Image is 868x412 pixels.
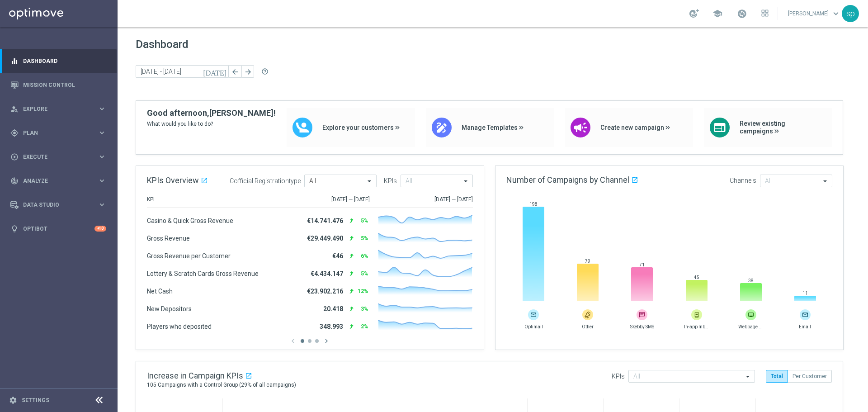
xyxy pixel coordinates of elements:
i: lightbulb [10,225,19,233]
i: keyboard_arrow_right [98,152,106,161]
button: gps_fixed Plan keyboard_arrow_right [10,129,107,137]
div: Mission Control [10,73,106,97]
i: settings [9,396,17,404]
a: Optibot [23,217,94,241]
span: Execute [23,154,98,160]
i: track_changes [10,177,19,185]
div: Execute [10,153,98,161]
div: Optibot [10,217,106,241]
i: keyboard_arrow_right [98,176,106,185]
span: Data Studio [23,202,98,208]
button: play_circle_outline Execute keyboard_arrow_right [10,153,107,161]
span: keyboard_arrow_down [831,9,841,19]
i: person_search [10,105,19,113]
button: person_search Explore keyboard_arrow_right [10,105,107,113]
i: equalizer [10,57,19,65]
a: [PERSON_NAME]keyboard_arrow_down [787,7,842,20]
button: equalizer Dashboard [10,57,107,65]
i: keyboard_arrow_right [98,128,106,137]
span: Explore [23,106,98,112]
div: Data Studio [10,201,98,209]
button: Mission Control [10,81,107,89]
div: Dashboard [10,49,106,73]
i: play_circle_outline [10,153,19,161]
a: Settings [22,398,49,403]
span: Plan [23,130,98,136]
i: keyboard_arrow_right [98,104,106,113]
div: Analyze [10,177,98,185]
div: sp [842,5,859,22]
button: track_changes Analyze keyboard_arrow_right [10,177,107,185]
div: +10 [94,226,106,232]
a: Dashboard [23,49,106,73]
span: Analyze [23,178,98,184]
div: Explore [10,105,98,113]
button: lightbulb Optibot +10 [10,225,107,232]
div: Plan [10,129,98,137]
a: Mission Control [23,73,106,97]
i: keyboard_arrow_right [98,200,106,209]
button: Data Studio keyboard_arrow_right [10,201,107,208]
span: school [712,9,722,19]
i: gps_fixed [10,129,19,137]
